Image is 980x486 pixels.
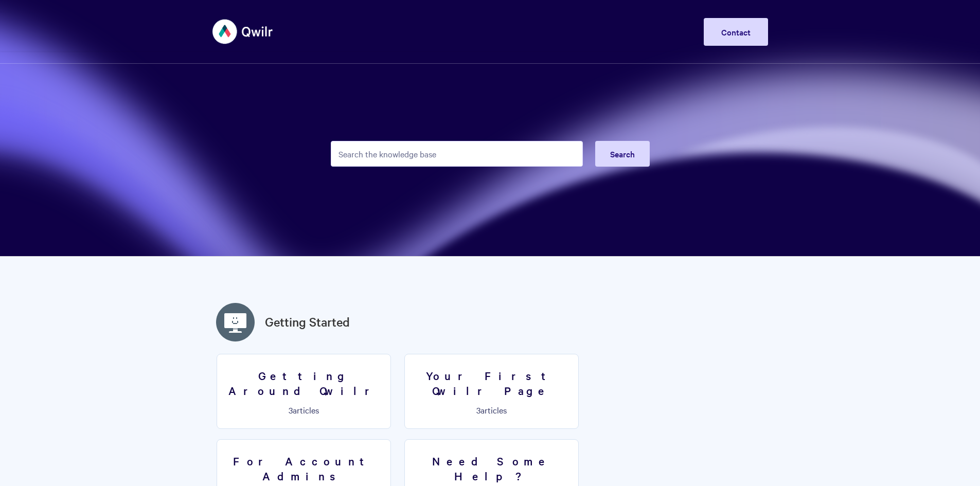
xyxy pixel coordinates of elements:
[411,454,572,483] h3: Need Some Help?
[476,404,480,416] span: 3
[223,405,384,415] p: articles
[217,354,391,429] a: Getting Around Qwilr 3articles
[411,405,572,415] p: articles
[289,404,293,416] span: 3
[212,12,274,51] img: Qwilr Help Center
[610,148,635,159] span: Search
[331,141,583,167] input: Search the knowledge base
[223,454,384,483] h3: For Account Admins
[595,141,650,167] button: Search
[404,354,579,429] a: Your First Qwilr Page 3articles
[265,313,350,331] a: Getting Started
[704,18,768,46] a: Contact
[223,368,384,398] h3: Getting Around Qwilr
[411,368,572,398] h3: Your First Qwilr Page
